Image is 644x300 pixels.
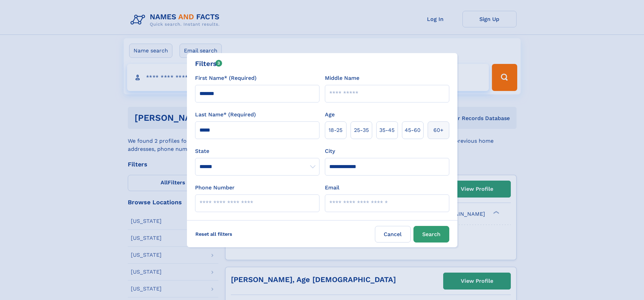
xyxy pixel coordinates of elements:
button: Search [413,226,449,243]
div: Filters [195,59,222,69]
span: 18‑25 [329,126,342,134]
label: Last Name* (Required) [195,111,256,119]
label: City [325,147,335,155]
label: Middle Name [325,74,359,82]
label: State [195,147,319,155]
span: 35‑45 [379,126,395,134]
label: Age [325,111,335,119]
label: Reset all filters [191,226,237,242]
label: First Name* (Required) [195,74,257,82]
span: 45‑60 [405,126,421,134]
span: 25‑35 [354,126,369,134]
label: Phone Number [195,184,235,192]
label: Email [325,184,339,192]
span: 60+ [433,126,444,134]
label: Cancel [375,226,411,243]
